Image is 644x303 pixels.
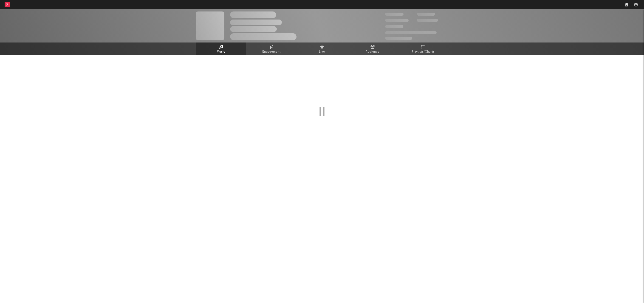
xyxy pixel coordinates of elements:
span: Playlists/Charts [412,49,435,55]
span: Music [217,49,225,55]
span: 1,000,000 [417,19,438,22]
span: Engagement [262,49,281,55]
a: Audience [347,42,398,55]
span: 100,000 [417,13,435,16]
a: Live [297,42,347,55]
a: Music [196,42,246,55]
span: 100,000 [385,25,403,28]
a: Engagement [246,42,297,55]
span: 50,000,000 [385,19,409,22]
span: 50,000,000 Monthly Listeners [385,31,437,34]
span: 300,000 [385,13,404,16]
a: Playlists/Charts [398,42,448,55]
span: Jump Score: 85.0 [385,37,412,40]
span: Live [319,49,325,55]
span: Audience [366,49,380,55]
